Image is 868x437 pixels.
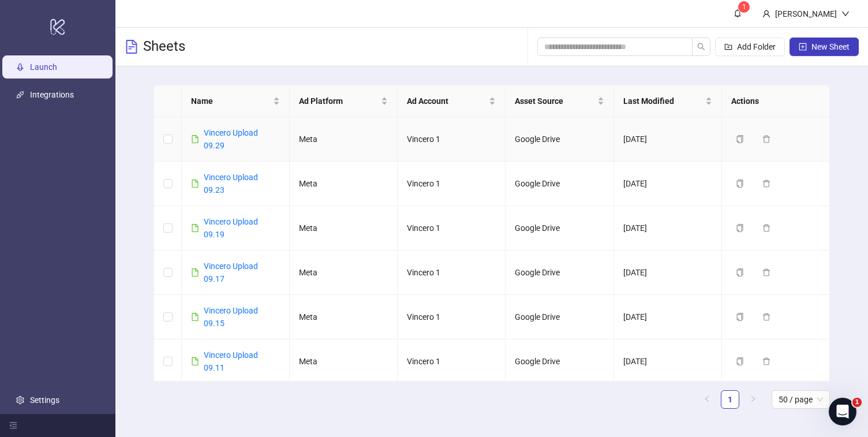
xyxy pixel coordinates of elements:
td: Meta [290,339,398,384]
span: left [704,395,710,402]
a: Vincero Upload 09.29 [204,128,258,150]
td: [DATE] [614,162,722,206]
span: Name [191,95,271,107]
span: down [841,10,850,18]
span: file [191,357,199,365]
td: Google Drive [506,295,613,339]
li: 1 [721,390,739,409]
th: Ad Platform [290,85,398,117]
td: Google Drive [506,206,613,251]
th: Last Modified [614,85,722,117]
button: New Sheet [790,38,859,56]
a: 1 [721,391,739,408]
td: Vincero 1 [398,339,506,384]
span: folder-add [724,43,732,51]
div: Page Size [772,390,830,409]
span: file [191,224,199,232]
td: Google Drive [506,339,613,384]
td: Vincero 1 [398,162,506,206]
td: Meta [290,251,398,295]
span: file [191,313,199,321]
td: Vincero 1 [398,295,506,339]
span: plus-square [799,43,807,51]
div: [PERSON_NAME] [770,8,841,20]
td: Meta [290,206,398,251]
th: Asset Source [506,85,613,117]
span: bell [734,9,742,17]
td: [DATE] [614,251,722,295]
span: right [750,395,757,402]
th: Ad Account [398,85,506,117]
span: delete [762,357,770,365]
span: copy [736,224,744,232]
button: Add Folder [715,38,785,56]
td: Vincero 1 [398,206,506,251]
td: Vincero 1 [398,251,506,295]
h3: Sheets [143,38,185,56]
td: [DATE] [614,117,722,162]
span: copy [736,135,744,143]
button: left [698,390,716,409]
a: Vincero Upload 09.15 [204,306,258,328]
a: Vincero Upload 09.17 [204,262,258,283]
sup: 1 [738,1,750,13]
td: Vincero 1 [398,117,506,162]
span: Ad Platform [299,95,379,107]
a: Vincero Upload 09.23 [204,173,258,195]
td: Google Drive [506,251,613,295]
button: right [744,390,762,409]
td: Meta [290,295,398,339]
span: New Sheet [811,42,850,51]
span: copy [736,313,744,321]
td: Meta [290,117,398,162]
span: Add Folder [737,42,776,51]
iframe: Intercom live chat [829,398,856,425]
span: delete [762,135,770,143]
a: Launch [30,63,57,72]
a: Vincero Upload 09.19 [204,217,258,239]
span: user [762,10,770,18]
span: file [191,268,199,277]
span: 1 [742,3,746,11]
span: Asset Source [515,95,594,107]
span: delete [762,313,770,321]
a: Integrations [30,91,74,100]
span: 50 / page [779,391,823,408]
span: delete [762,180,770,188]
td: [DATE] [614,206,722,251]
a: Vincero Upload 09.11 [204,350,258,372]
li: Previous Page [698,390,716,409]
span: search [697,43,705,51]
span: copy [736,357,744,365]
td: [DATE] [614,295,722,339]
span: copy [736,180,744,188]
span: copy [736,268,744,277]
td: Google Drive [506,117,613,162]
span: delete [762,268,770,277]
span: file-text [125,40,139,54]
span: menu-fold [9,421,17,429]
span: file [191,135,199,143]
td: Google Drive [506,162,613,206]
span: Ad Account [407,95,487,107]
span: Last Modified [623,95,703,107]
td: Meta [290,162,398,206]
span: 1 [852,398,862,407]
li: Next Page [744,390,762,409]
th: Actions [722,85,830,117]
span: delete [762,224,770,232]
th: Name [182,85,290,117]
td: [DATE] [614,339,722,384]
span: file [191,180,199,188]
a: Settings [30,395,59,405]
